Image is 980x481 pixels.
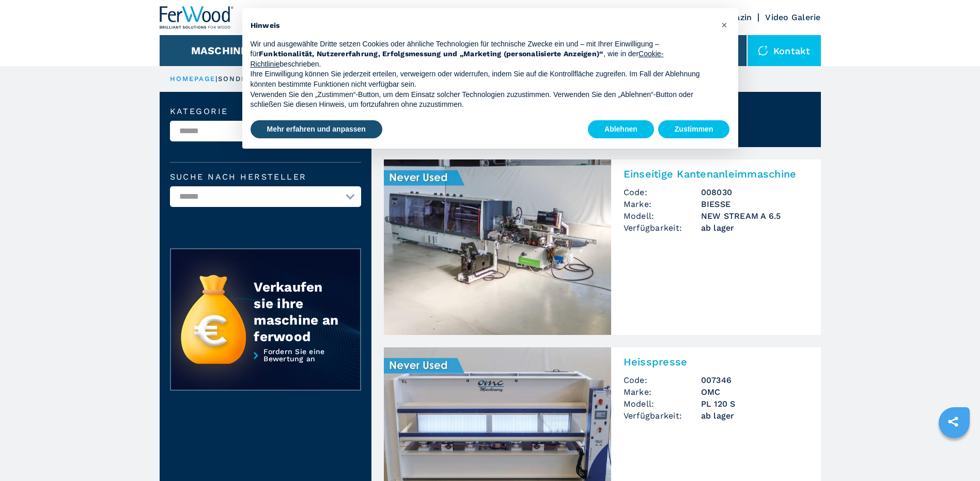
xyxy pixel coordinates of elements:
[701,410,808,422] span: ab lager
[624,386,701,398] span: Marke:
[624,186,701,198] span: Code:
[765,12,820,22] a: Video Galerie
[170,107,361,116] label: Kategorie
[758,45,768,56] img: Kontakt
[251,69,713,89] p: Ihre Einwilligung können Sie jederzeit erteilen, verweigern oder widerrufen, indem Sie auf die Ko...
[701,374,808,386] h3: 007346
[251,50,664,68] a: Cookie-Richtlinie
[624,222,701,234] span: Verfügbarkeit:
[701,210,808,222] h3: NEW STREAM A 6.5
[259,50,604,58] strong: Funktionalität, Nutzererfahrung, Erfolgsmessung und „Marketing (personalisierte Anzeigen)“
[251,90,713,110] p: Verwenden Sie den „Zustimmen“-Button, um dem Einsatz solcher Technologien zuzustimmen. Verwenden ...
[624,374,701,386] span: Code:
[721,19,727,31] span: ×
[588,120,654,139] button: Ablehnen
[701,398,808,410] h3: PL 120 S
[170,75,216,83] a: HOMEPAGE
[701,198,808,210] h3: BIESSE
[624,210,701,222] span: Modell:
[936,435,972,473] iframe: Chat
[624,198,701,210] span: Marke:
[384,159,821,335] a: Einseitige Kantenanleimmaschine BIESSE NEW STREAM A 6.5Einseitige KantenanleimmaschineCode:008030...
[251,21,713,31] h2: Hinweis
[701,186,808,198] h3: 008030
[170,173,361,181] label: Suche nach Hersteller
[160,6,234,29] img: Ferwood
[701,222,808,234] span: ab lager
[940,409,966,435] a: sharethis
[254,279,339,345] div: Verkaufen sie ihre maschine an ferwood
[624,356,808,368] h3: Heisspresse
[218,74,440,84] p: sonderangebot %E2%80%93 0 betriebsstunden
[624,410,701,422] span: Verfügbarkeit:
[624,168,808,180] h3: Einseitige Kantenanleimmaschine
[251,39,713,70] p: Wir und ausgewählte Dritte setzen Cookies oder ähnliche Technologien für technische Zwecke ein un...
[384,159,611,335] img: Einseitige Kantenanleimmaschine BIESSE NEW STREAM A 6.5
[215,75,217,83] span: |
[170,348,361,391] a: Fordern Sie eine Bewertung an
[701,386,808,398] h3: OMC
[717,17,733,33] button: Schließen Sie diesen Hinweis
[658,120,730,139] button: Zustimmen
[748,35,821,66] div: Kontakt
[251,120,382,139] button: Mehr erfahren und anpassen
[191,44,256,57] button: Maschinen
[624,398,701,410] span: Modell:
